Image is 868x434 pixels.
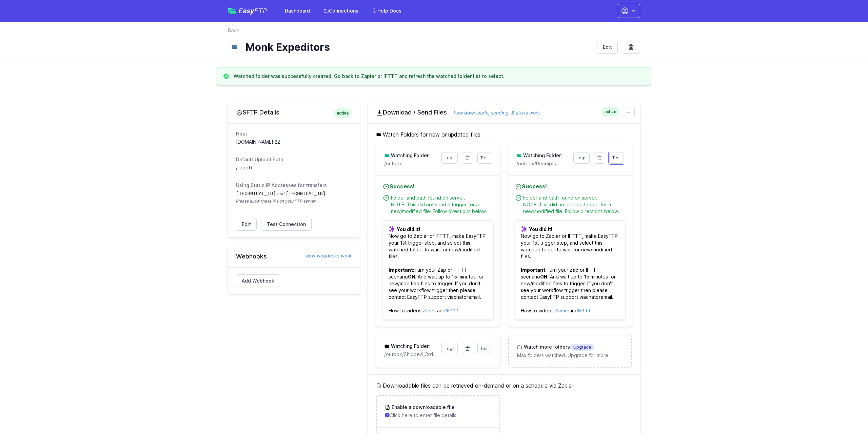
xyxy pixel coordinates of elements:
a: Zapier [423,308,437,313]
h5: Watch Folders for new or updated files [376,130,632,139]
a: how downloads, sending, & alerts work [447,110,540,116]
iframe: Drift Widget Chat Controller [834,400,860,426]
dd: / (root) [236,164,352,171]
a: Test [477,343,492,354]
a: IFTTT [446,308,459,313]
span: Test Connection [267,221,306,228]
a: Logs [441,152,458,164]
dd: [DOMAIN_NAME]:22 [236,139,352,145]
b: ON [540,274,547,280]
a: email [468,294,480,300]
a: Dashboard [281,5,314,17]
p: /outbox/Receipts [516,160,569,167]
p: Now go to Zapier or IFTTT, make EasyFTP your 1st trigger step, and select this watched folder to ... [383,220,493,320]
a: email [600,294,612,300]
span: active [601,107,619,117]
h2: Webhooks [236,252,352,261]
a: Edit [597,41,618,54]
img: easyftp_logo.png [228,8,236,14]
span: Easy [239,7,267,14]
h1: Monk Expeditors [245,41,592,53]
span: Test [480,346,489,351]
span: FTP [254,7,267,15]
h5: Downloadable files can be retrieved on-demand or on a schedule via Zapier [376,381,632,390]
span: active [334,108,352,118]
a: Test [609,152,624,164]
a: EasyFTP [228,7,267,14]
b: You did it! [397,226,420,232]
p: Click here to enter file details [385,412,491,419]
a: Zapier [555,308,569,313]
a: Logs [441,343,458,354]
h2: SFTP Details [236,108,352,117]
p: Now go to Zapier or IFTTT, make EasyFTP your 1st trigger step, and select this watched folder to ... [515,220,625,320]
a: how webhooks work [299,252,352,259]
h4: Success! [515,182,625,190]
a: Back [228,27,239,34]
h4: Success! [383,182,493,190]
a: IFTTT [578,308,591,313]
dt: Host [236,130,352,137]
a: Test [477,152,492,164]
span: Test [480,155,489,160]
code: [TECHNICAL_ID] [236,191,276,197]
h3: Watching Folder: [522,152,562,159]
a: Logs [573,152,590,164]
dt: Default Upload Path [236,156,352,163]
b: You did it! [529,226,552,232]
h2: Download / Send Files [376,108,632,117]
b: ON [408,274,415,280]
a: Connections [319,5,362,17]
div: Folder and path found on server. NOTE: This did not send a trigger for a new/modified file. Follo... [391,194,493,215]
h3: Watch more folders [522,344,594,351]
h3: Enable a downloadable file [390,404,455,411]
h3: Watched folder was successfully created. Go back to Zapier or IFTTT and refresh the watched folde... [234,73,505,80]
span: Upgrade [570,344,594,351]
h3: Watching Folder: [390,152,430,159]
p: /outbox [384,160,437,167]
a: chat [454,294,463,300]
a: Edit [236,218,257,231]
dt: Using Static IP Addresses for transfers [236,182,352,189]
a: chat [586,294,596,300]
nav: Breadcrumb [228,27,640,38]
a: Watch more foldersUpgrade Max folders watched. Upgrade for more. [509,335,631,367]
div: Folder and path found on server. NOTE: This did not send a trigger for a new/modified file. Follo... [523,194,625,215]
h3: Watching Folder: [390,343,430,350]
span: Please allow these IPs on your FTP server [236,199,352,204]
b: Important: [521,267,547,273]
p: Max folders watched. Upgrade for more. [517,352,623,359]
p: /outbox/Shipped_Orders [384,351,437,358]
a: Add Webhook [236,274,280,287]
span: and [277,191,284,196]
b: Important: [389,267,414,273]
span: Test [612,155,621,160]
a: Test Connection [261,218,312,231]
code: [TECHNICAL_ID] [286,191,326,197]
a: Help Docs [368,5,406,17]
